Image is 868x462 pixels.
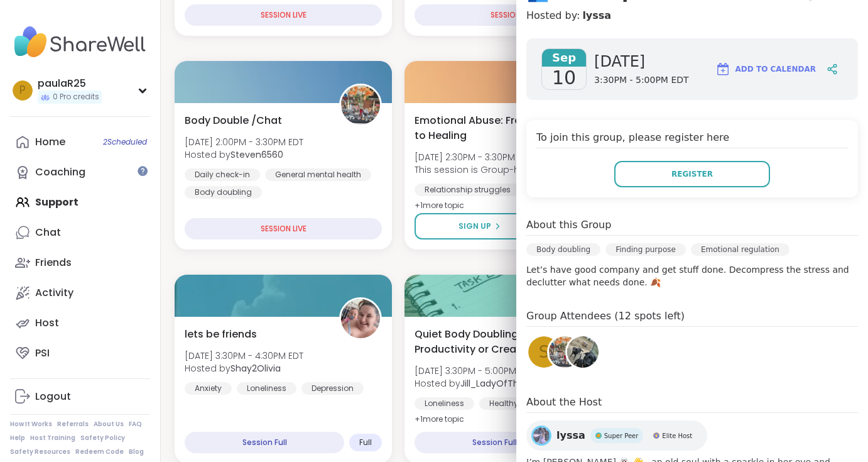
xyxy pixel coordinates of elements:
[35,286,73,300] div: Activity
[341,299,380,338] img: Shay2Olivia
[185,382,232,395] div: Anxiety
[129,420,142,429] a: FAQ
[415,213,545,239] button: Sign Up
[614,161,770,187] button: Register
[526,309,858,327] h4: Group Attendees (12 spots left)
[185,168,260,181] div: Daily check-in
[10,157,150,187] a: Coaching
[35,226,61,239] div: Chat
[594,52,689,72] span: [DATE]
[185,113,282,128] span: Body Double /Chat
[460,377,566,390] b: Jill_LadyOfTheMountain
[415,184,521,196] div: Relationship struggles
[526,334,561,370] a: s
[10,382,150,412] a: Logout
[185,136,303,148] span: [DATE] 2:00PM - 3:30PM EDT
[653,432,659,439] img: Elite Host
[10,20,150,64] img: ShareWell Nav Logo
[185,362,303,375] span: Hosted by
[526,421,707,451] a: lyssalyssaSuper PeerSuper PeerElite HostElite Host
[10,420,52,429] a: How It Works
[582,8,611,23] a: lyssa
[715,62,730,77] img: ShareWell Logomark
[415,4,612,26] div: SESSION LIVE
[103,137,147,147] span: 2 Scheduled
[80,434,125,443] a: Safety Policy
[526,8,858,23] h4: Hosted by:
[57,420,89,429] a: Referrals
[415,377,566,390] span: Hosted by
[10,127,150,157] a: Home2Scheduled
[10,278,150,308] a: Activity
[533,427,550,444] img: lyssa
[526,243,600,256] div: Body doubling
[556,428,585,443] span: lyssa
[185,218,382,239] div: SESSION LIVE
[526,395,858,413] h4: About the Host
[94,420,124,429] a: About Us
[415,432,574,453] div: Session Full
[595,432,602,439] img: Super Peer
[539,340,550,365] span: s
[30,434,75,443] a: Host Training
[479,397,555,410] div: Healthy habits
[35,346,50,360] div: PSI
[185,327,257,342] span: lets be friends
[75,448,124,456] a: Redeem Code
[38,77,102,91] div: paulaR25
[662,431,692,441] span: Elite Host
[526,217,611,233] h4: About this Group
[129,448,144,456] a: Blog
[415,365,566,377] span: [DATE] 3:30PM - 5:00PM EDT
[552,67,576,89] span: 10
[138,166,148,176] iframe: Spotlight
[671,168,713,180] span: Register
[185,186,262,199] div: Body doubling
[10,338,150,368] a: PSI
[53,92,99,102] span: 0 Pro credits
[547,334,582,370] a: Steven6560
[415,151,546,163] span: [DATE] 2:30PM - 3:30PM EDT
[35,256,72,270] div: Friends
[35,316,59,330] div: Host
[594,74,689,87] span: 3:30PM - 5:00PM EDT
[567,336,599,368] img: Amie89
[265,168,371,181] div: General mental health
[19,82,26,99] span: p
[565,334,600,370] a: Amie89
[542,49,586,67] span: Sep
[10,308,150,338] a: Host
[710,54,822,84] button: Add to Calendar
[549,336,580,368] img: Steven6560
[237,382,296,395] div: Loneliness
[605,243,686,256] div: Finding purpose
[415,163,546,176] span: This session is Group-hosted
[415,113,555,143] span: Emotional Abuse: From Hurt to Healing
[185,349,303,362] span: [DATE] 3:30PM - 4:30PM EDT
[185,4,382,26] div: SESSION LIVE
[341,85,380,124] img: Steven6560
[735,63,816,75] span: Add to Calendar
[458,221,491,232] span: Sign Up
[536,130,848,148] h4: To join this group, please register here
[359,437,372,448] span: Full
[10,217,150,248] a: Chat
[526,263,858,289] p: Let’s have good company and get stuff done. Decompress the stress and declutter what needs done. 🍂
[10,248,150,278] a: Friends
[691,243,789,256] div: Emotional regulation
[415,327,555,357] span: Quiet Body Doubling- Productivity or Creativity
[231,148,283,161] b: Steven6560
[231,362,281,375] b: Shay2Olivia
[415,397,474,410] div: Loneliness
[35,135,65,149] div: Home
[185,432,344,453] div: Session Full
[10,448,70,456] a: Safety Resources
[301,382,364,395] div: Depression
[604,431,639,441] span: Super Peer
[35,390,71,404] div: Logout
[185,148,303,161] span: Hosted by
[35,165,85,179] div: Coaching
[10,434,25,443] a: Help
